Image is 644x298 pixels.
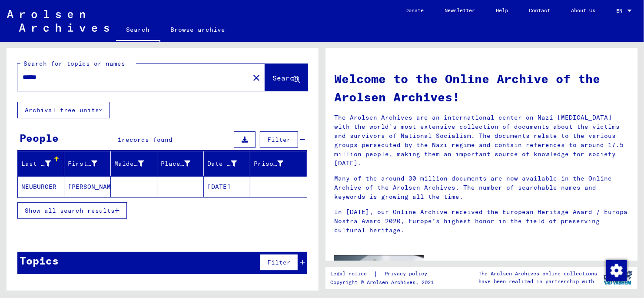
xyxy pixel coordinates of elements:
div: Topics [20,253,59,268]
mat-cell: [DATE] [204,176,250,197]
span: records found [122,136,173,144]
span: Filter [267,258,291,266]
button: Show all search results [17,202,127,219]
img: Arolsen_neg.svg [7,10,109,32]
button: Filter [260,254,298,271]
div: Prisoner # [254,157,296,171]
span: 1 [118,136,122,144]
button: Search [265,64,308,91]
span: Show all search results [25,207,115,214]
div: People [20,130,59,146]
a: Legal notice [330,269,374,278]
mat-icon: close [251,73,262,83]
mat-header-cell: Date of Birth [204,151,250,176]
h1: Welcome to the Online Archive of the Arolsen Archives! [334,70,629,106]
p: The Arolsen Archives online collections [478,270,597,278]
mat-cell: [PERSON_NAME] [64,176,111,197]
div: | [330,269,438,278]
mat-label: Search for topics or names [23,60,125,67]
span: Search [272,74,299,82]
p: Copyright © Arolsen Archives, 2021 [330,278,438,286]
a: Browse archive [160,19,236,40]
mat-header-cell: Last Name [18,151,64,176]
div: Last Name [21,157,64,171]
p: The Arolsen Archives are an international center on Nazi [MEDICAL_DATA] with the world’s most ext... [334,113,629,168]
div: Date of Birth [207,157,250,171]
mat-header-cell: Place of Birth [157,151,204,176]
div: Maiden Name [114,157,157,171]
img: Change consent [606,260,627,281]
mat-cell: NEUBURGER [18,176,64,197]
mat-header-cell: Maiden Name [111,151,157,176]
div: Place of Birth [161,159,190,168]
span: Filter [267,136,291,144]
div: First Name [68,157,110,171]
mat-header-cell: First Name [64,151,111,176]
a: Search [116,19,160,42]
div: First Name [68,159,97,168]
div: Place of Birth [161,157,203,171]
p: have been realized in partnership with [478,278,597,285]
p: Many of the around 30 million documents are now available in the Online Archive of the Arolsen Ar... [334,174,629,201]
p: In [DATE], our Online Archive received the European Heritage Award / Europa Nostra Award 2020, Eu... [334,208,629,235]
span: EN [616,8,626,14]
button: Filter [260,131,298,148]
div: Date of Birth [207,159,237,168]
a: Privacy policy [378,269,438,278]
button: Clear [248,69,265,86]
div: Last Name [21,159,51,168]
mat-header-cell: Prisoner # [250,151,307,176]
div: Maiden Name [114,159,144,168]
div: Prisoner # [254,159,283,168]
button: Archival tree units [17,102,110,118]
img: yv_logo.png [602,267,634,288]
